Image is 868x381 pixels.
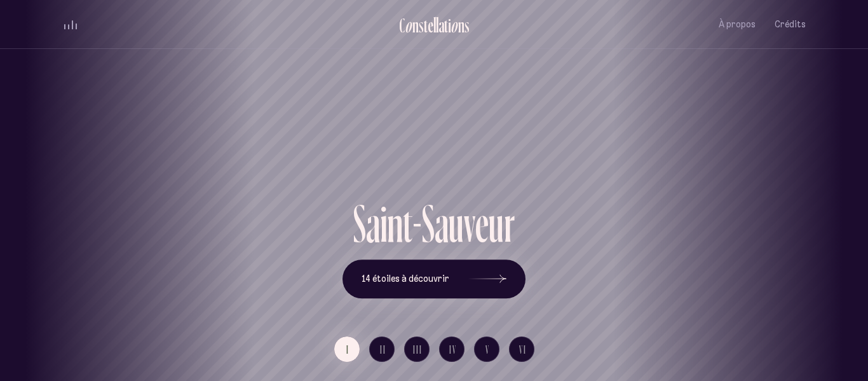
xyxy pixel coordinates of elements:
button: 14 étoiles à découvrir [342,260,526,299]
div: - [412,197,422,250]
button: À propos [719,10,756,39]
div: t [444,15,448,36]
div: l [436,15,438,36]
span: I [346,344,349,355]
button: VI [509,336,534,362]
button: II [369,336,395,362]
div: t [424,15,428,36]
div: a [438,15,444,36]
span: III [413,344,423,355]
div: s [419,15,424,36]
button: volume audio [62,18,79,31]
div: C [399,15,405,36]
div: v [464,197,475,250]
span: Crédits [775,19,806,30]
span: II [380,344,386,355]
button: I [334,336,360,362]
div: e [428,15,433,36]
div: n [412,15,419,36]
div: n [387,197,403,250]
span: VI [519,344,527,355]
span: IV [449,344,457,355]
button: V [474,336,499,362]
div: e [475,197,489,250]
button: IV [439,336,465,362]
div: o [405,15,412,36]
div: s [465,15,470,36]
button: III [404,336,430,362]
div: l [433,15,436,36]
div: r [504,197,515,250]
span: À propos [719,19,756,30]
div: t [403,197,412,250]
div: S [422,197,435,250]
div: a [435,197,449,250]
div: u [489,197,504,250]
div: S [353,197,366,250]
span: V [485,344,490,355]
span: 14 étoiles à découvrir [362,274,449,284]
div: o [451,15,458,36]
div: i [380,197,387,250]
div: a [366,197,380,250]
button: Crédits [775,10,806,39]
div: i [448,15,451,36]
div: u [449,197,464,250]
div: n [458,15,465,36]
